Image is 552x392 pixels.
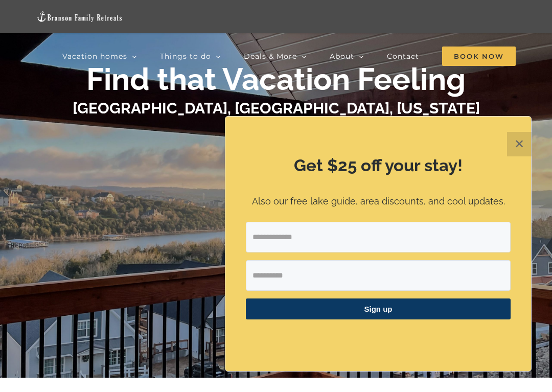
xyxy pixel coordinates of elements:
[244,53,297,60] span: Deals & More
[246,222,511,252] input: Email Address
[244,40,307,73] a: Deals & More
[246,298,511,319] button: Sign up
[86,61,466,97] b: Find that Vacation Feeling
[160,53,211,60] span: Things to do
[442,40,516,73] a: Book Now
[160,40,221,73] a: Things to do
[73,98,480,119] h1: [GEOGRAPHIC_DATA], [GEOGRAPHIC_DATA], [US_STATE]
[507,132,532,156] button: Close
[62,40,516,73] nav: Main Menu Sticky
[62,53,127,60] span: Vacation homes
[246,154,511,177] h2: Get $25 off your stay!
[330,40,364,73] a: About
[199,126,353,298] iframe: Branson Family Retreats - Opens on Book page - Availability/Property Search Widget
[246,260,511,291] input: First Name
[387,53,419,60] span: Contact
[62,40,137,73] a: Vacation homes
[246,332,511,343] p: ​
[387,40,419,73] a: Contact
[246,194,511,209] p: Also our free lake guide, area discounts, and cool updates.
[36,11,123,22] img: Branson Family Retreats Logo
[442,47,516,66] span: Book Now
[330,53,354,60] span: About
